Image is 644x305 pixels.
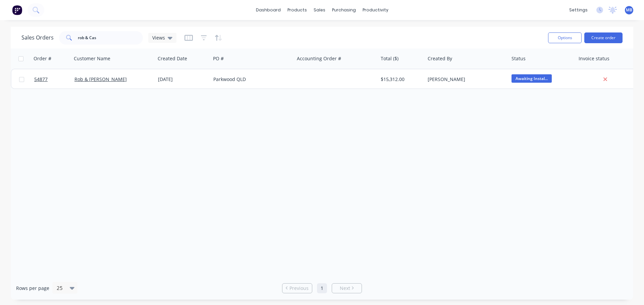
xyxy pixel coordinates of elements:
a: Page 1 is your current page [317,283,327,293]
span: MB [626,7,632,13]
div: Total ($) [381,55,398,62]
button: Create order [584,32,623,43]
span: Views [152,34,165,41]
div: sales [310,5,329,15]
a: dashboard [253,5,284,15]
div: Created By [428,55,452,62]
div: PO # [213,55,224,62]
div: purchasing [329,5,359,15]
span: Previous [289,285,309,292]
span: 54877 [34,76,48,83]
a: 54877 [34,69,74,89]
a: Next page [332,285,362,292]
img: Factory [12,5,22,15]
h1: Sales Orders [21,34,54,41]
div: Invoice status [579,55,609,62]
div: Created Date [158,55,187,62]
a: Previous page [282,285,312,292]
div: [DATE] [158,76,208,83]
div: Accounting Order # [297,55,341,62]
input: Search... [78,31,143,45]
div: Order # [34,55,51,62]
div: settings [566,5,591,15]
div: Customer Name [74,55,110,62]
div: [PERSON_NAME] [428,76,502,83]
ul: Pagination [279,283,365,293]
div: productivity [359,5,392,15]
span: Awaiting Instal... [512,74,552,83]
a: Rob & [PERSON_NAME] [74,76,127,82]
button: Options [548,32,582,43]
span: Rows per page [16,285,49,292]
div: $15,312.00 [381,76,420,83]
div: Status [512,55,526,62]
div: Parkwood QLD [213,76,288,83]
span: Next [340,285,350,292]
div: products [284,5,310,15]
